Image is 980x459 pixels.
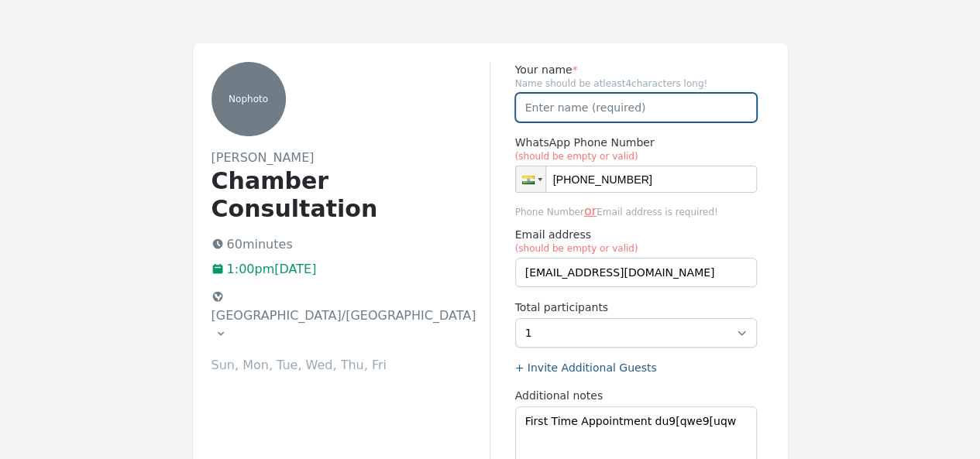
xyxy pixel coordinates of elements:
[515,93,757,122] input: Enter name (required)
[211,167,490,223] h1: Chamber Consultation
[515,258,757,287] input: you@example.com
[516,166,545,192] div: India: + 91
[515,227,757,255] label: Email address
[515,360,757,375] label: + Invite Additional Guests
[515,62,757,77] label: Your name
[515,202,757,221] span: Phone Number Email address is required!
[205,285,483,347] button: [GEOGRAPHIC_DATA]/[GEOGRAPHIC_DATA]
[515,300,757,315] label: Total participants
[211,260,490,279] p: 1:00pm[DATE]
[515,166,757,193] input: 1 (702) 123-4567
[211,93,286,105] p: No photo
[515,77,757,90] span: Name should be atleast 4 characters long!
[584,204,597,218] span: or
[211,149,490,167] h2: [PERSON_NAME]
[515,242,757,255] p: (should be empty or valid)
[211,356,490,375] p: Sun, Mon, Tue, Wed, Thu, Fri
[515,135,757,163] label: WhatsApp Phone Number
[211,235,490,254] p: 60 minutes
[515,388,757,403] label: Additional notes
[515,150,757,163] p: (should be empty or valid)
